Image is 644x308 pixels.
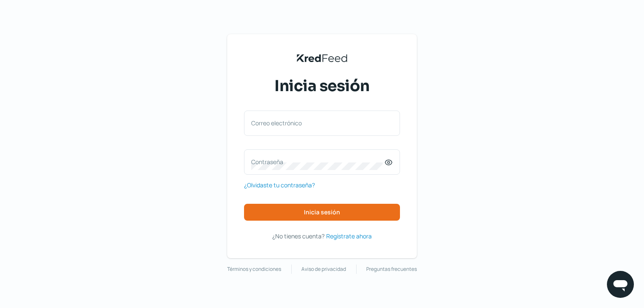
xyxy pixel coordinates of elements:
[272,232,325,240] span: ¿No tienes cuenta?
[244,204,400,221] button: Inicia sesión
[244,180,315,190] a: ¿Olvidaste tu contraseña?
[304,209,340,215] span: Inicia sesión
[366,265,417,274] a: Preguntas frecuentes
[227,265,281,274] a: Términos y condiciones
[326,231,372,241] a: Regístrate ahora
[274,76,370,97] span: Inicia sesión
[251,119,384,127] label: Correo electrónico
[612,276,629,293] img: chatIcon
[301,265,346,274] a: Aviso de privacidad
[251,158,384,166] label: Contraseña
